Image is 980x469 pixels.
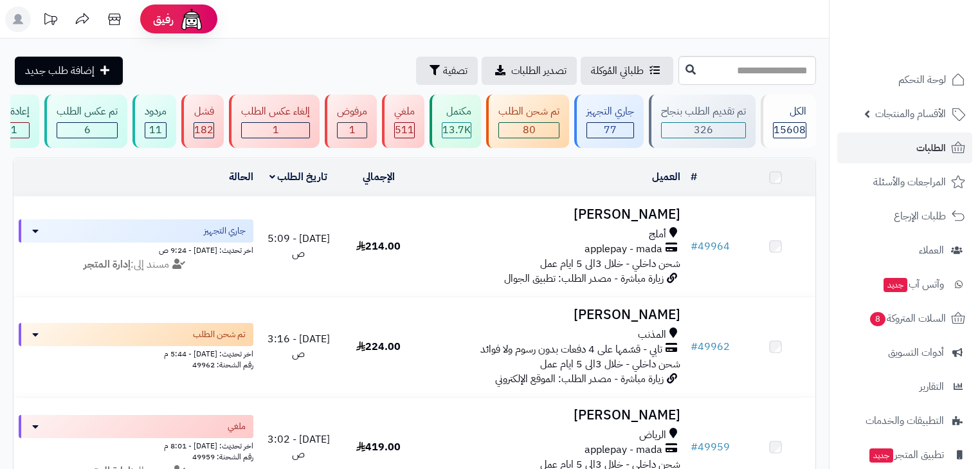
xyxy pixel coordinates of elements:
a: أدوات التسويق [837,337,972,368]
span: المراجعات والأسئلة [873,173,946,191]
span: 8 [870,312,885,326]
a: السلات المتروكة8 [837,303,972,334]
span: # [691,339,698,354]
span: 80 [523,122,536,138]
div: 1 [338,123,367,138]
div: مسند إلى: [9,257,263,272]
h3: [PERSON_NAME] [424,308,680,322]
a: التقارير [837,371,972,402]
div: 6 [57,123,117,138]
div: اخر تحديث: [DATE] - 9:24 ص [19,243,253,256]
a: التطبيقات والخدمات [837,405,972,436]
span: 511 [395,122,414,138]
a: تحديثات المنصة [34,6,66,35]
span: 11 [149,122,162,138]
span: 419.00 [356,439,401,455]
div: 182 [194,123,213,138]
span: أدوات التسويق [888,344,944,362]
span: 15608 [774,122,806,138]
a: ملغي 511 [379,95,427,148]
a: تصدير الطلبات [482,57,577,85]
span: applepay - mada [585,242,662,257]
span: جاري التجهيز [204,225,246,237]
span: 182 [194,122,213,138]
span: 326 [694,122,713,138]
a: تم عكس الطلب 6 [42,95,130,148]
h3: [PERSON_NAME] [424,207,680,222]
span: # [691,439,698,455]
span: الطلبات [916,139,946,157]
span: [DATE] - 5:09 ص [268,231,330,261]
div: مرفوض [337,104,367,119]
a: #49964 [691,239,730,254]
a: تاريخ الطلب [269,169,328,185]
span: 77 [604,122,617,138]
div: تم تقديم الطلب بنجاح [661,104,746,119]
a: # [691,169,697,185]
a: طلبات الإرجاع [837,201,972,232]
a: مرفوض 1 [322,95,379,148]
a: المراجعات والأسئلة [837,167,972,198]
div: 11 [145,123,166,138]
div: 13661 [442,123,471,138]
span: تصدير الطلبات [511,63,567,78]
a: تم شحن الطلب 80 [484,95,572,148]
span: الرياض [639,428,666,443]
h3: [PERSON_NAME] [424,408,680,423]
span: طلبات الإرجاع [894,207,946,225]
a: #49962 [691,339,730,354]
a: الحالة [229,169,253,185]
span: العملاء [919,241,944,259]
button: تصفية [416,57,478,85]
span: رفيق [153,12,174,27]
div: 326 [662,123,745,138]
div: الكل [773,104,806,119]
a: الطلبات [837,133,972,163]
span: رقم الشحنة: 49959 [192,451,253,463]
img: logo-2.png [893,36,968,63]
div: 80 [499,123,559,138]
a: #49959 [691,439,730,455]
a: العملاء [837,235,972,266]
span: شحن داخلي - خلال 3الى 5 ايام عمل [540,256,680,271]
div: إلغاء عكس الطلب [241,104,310,119]
a: تم تقديم الطلب بنجاح 326 [646,95,758,148]
span: [DATE] - 3:02 ص [268,432,330,462]
span: 224.00 [356,339,401,354]
span: جديد [869,448,893,463]
span: طلباتي المُوكلة [591,63,644,78]
span: 6 [84,122,91,138]
a: إضافة طلب جديد [15,57,123,85]
a: الكل15608 [758,95,819,148]
span: # [691,239,698,254]
div: 77 [587,123,633,138]
a: مردود 11 [130,95,179,148]
span: وآتس آب [882,275,944,293]
div: جاري التجهيز [586,104,634,119]
span: 1 [349,122,356,138]
span: [DATE] - 3:16 ص [268,331,330,362]
span: جديد [884,278,907,292]
span: زيارة مباشرة - مصدر الطلب: الموقع الإلكتروني [495,371,664,387]
span: تابي - قسّمها على 4 دفعات بدون رسوم ولا فوائد [480,342,662,357]
strong: إدارة المتجر [84,257,131,272]
div: 1 [242,123,309,138]
a: طلباتي المُوكلة [581,57,673,85]
div: اخر تحديث: [DATE] - 8:01 م [19,438,253,452]
a: مكتمل 13.7K [427,95,484,148]
a: الإجمالي [363,169,395,185]
div: فشل [194,104,214,119]
div: تم عكس الطلب [57,104,118,119]
a: لوحة التحكم [837,64,972,95]
span: المذنب [638,327,666,342]
span: 13.7K [442,122,471,138]
span: تم شحن الطلب [193,328,246,341]
a: وآتس آبجديد [837,269,972,300]
span: التطبيقات والخدمات [866,412,944,430]
span: زيارة مباشرة - مصدر الطلب: تطبيق الجوال [504,271,664,286]
div: اخر تحديث: [DATE] - 5:44 م [19,346,253,360]
span: شحن داخلي - خلال 3الى 5 ايام عمل [540,356,680,372]
a: فشل 182 [179,95,226,148]
span: applepay - mada [585,443,662,457]
span: 1 [273,122,279,138]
